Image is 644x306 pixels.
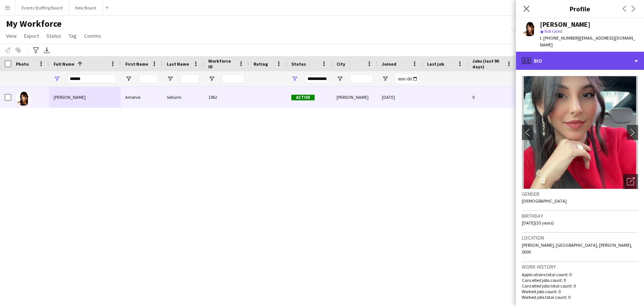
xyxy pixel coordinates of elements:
span: Jobs (last 90 days) [472,58,503,69]
img: Crew avatar or photo [522,76,638,189]
div: Open photos pop-in [623,174,638,189]
p: Cancelled jobs count: 0 [522,277,638,283]
a: Tag [66,31,80,41]
span: Photo [16,61,29,67]
p: Cancelled jobs total count: 0 [522,283,638,289]
span: Status [291,61,306,67]
span: Full Name [54,61,74,67]
h3: Birthday [522,212,638,219]
button: Open Filter Menu [337,75,343,82]
h3: Profile [516,4,644,14]
div: [PERSON_NAME] [332,87,377,108]
span: [DEMOGRAPHIC_DATA] [522,198,567,204]
span: Rating [254,61,268,67]
input: Full Name Filter Input [67,74,116,83]
h3: Gender [522,191,638,197]
span: View [6,32,17,39]
a: Comms [81,31,104,41]
p: Worked jobs count: 0 [522,289,638,294]
span: Not rated [544,28,563,34]
span: Last Name [167,61,189,67]
div: [PERSON_NAME] [540,21,590,28]
app-action-btn: Advanced filters [31,46,40,55]
span: Tag [69,32,77,39]
button: New Board [69,0,103,15]
input: Workforce ID Filter Input [222,74,244,83]
input: Last Name Filter Input [180,74,199,83]
img: Amenie Sellami [16,91,31,106]
h3: Location [522,234,638,241]
h3: Work history [522,263,638,270]
span: First Name [125,61,148,67]
span: t. [PHONE_NUMBER] [540,35,579,41]
span: Last job [427,61,444,67]
a: Status [43,31,64,41]
span: [PERSON_NAME] [54,94,86,100]
span: Export [24,32,39,39]
div: Sellami [162,87,204,108]
button: Open Filter Menu [291,75,298,82]
button: Events Staffing Board [15,0,69,15]
span: | [EMAIL_ADDRESS][DOMAIN_NAME] [540,35,635,48]
span: City [337,61,345,67]
span: [PERSON_NAME], [GEOGRAPHIC_DATA], [PERSON_NAME], 0000 [522,242,632,255]
a: Export [21,31,42,41]
button: Open Filter Menu [54,75,60,82]
span: Active [291,95,315,100]
app-action-btn: Export XLSX [42,46,51,55]
span: [DATE] (33 years) [522,220,554,226]
input: First Name Filter Input [139,74,158,83]
button: Open Filter Menu [382,75,389,82]
div: [DATE] [377,87,423,108]
div: 1962 [204,87,249,108]
div: 0 [468,87,517,108]
span: Status [46,32,61,39]
button: Open Filter Menu [208,75,215,82]
p: Applications total count: 0 [522,272,638,277]
span: Comms [84,32,101,39]
input: City Filter Input [350,74,373,83]
button: Open Filter Menu [125,75,132,82]
span: My Workforce [6,18,61,29]
span: Joined [382,61,397,67]
button: Open Filter Menu [167,75,174,82]
div: Bio [516,52,644,70]
span: Workforce ID [208,58,235,69]
p: Worked jobs total count: 0 [522,294,638,300]
div: Amenie [121,87,162,108]
input: Joined Filter Input [395,74,418,83]
a: View [3,31,20,41]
